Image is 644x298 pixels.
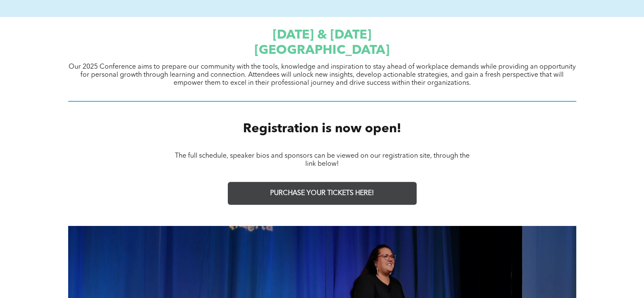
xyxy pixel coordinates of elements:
[254,44,390,57] span: [GEOGRAPHIC_DATA]
[228,182,417,205] a: PURCHASE YOUR TICKETS HERE!
[273,29,371,42] span: [DATE] & [DATE]
[69,64,576,86] span: Our 2025 Conference aims to prepare our community with the tools, knowledge and inspiration to st...
[175,153,470,167] span: The full schedule, speaker bios and sponsors can be viewed on our registration site, through the ...
[243,123,401,135] span: Registration is now open!
[270,189,374,198] span: PURCHASE YOUR TICKETS HERE!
